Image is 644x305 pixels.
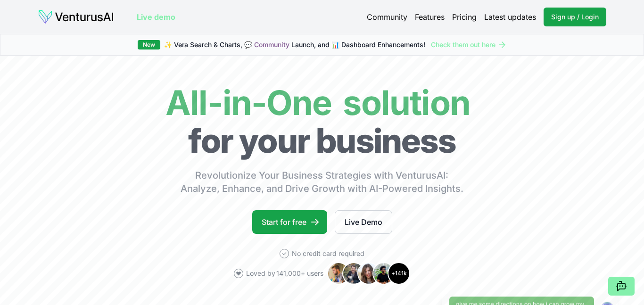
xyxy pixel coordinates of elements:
span: ✨ Vera Search & Charts, 💬 Launch, and 📊 Dashboard Enhancements! [164,40,425,49]
div: New [138,40,160,49]
a: Pricing [452,11,477,23]
a: Check them out here [431,40,507,49]
a: Features [415,11,445,23]
span: Sign up / Login [551,12,599,22]
a: Latest updates [484,11,536,23]
img: logo [38,9,114,25]
a: Live demo [137,11,175,23]
a: Start for free [252,210,327,234]
a: Community [367,11,407,23]
img: Avatar 2 [342,262,365,285]
img: Avatar 4 [372,262,395,285]
a: Sign up / Login [544,8,606,26]
a: Community [254,41,289,49]
img: Avatar 1 [327,262,350,285]
a: Live Demo [335,210,392,234]
img: Avatar 3 [357,262,380,285]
